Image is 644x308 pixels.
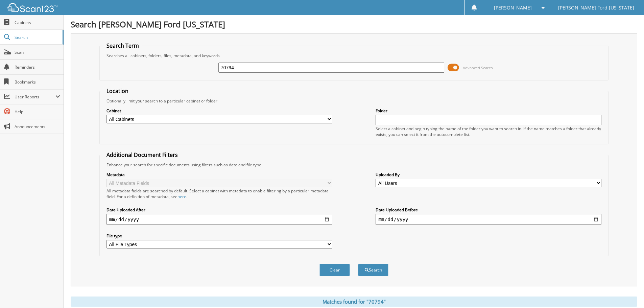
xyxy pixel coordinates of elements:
[106,172,332,177] label: Metadata
[15,124,60,129] span: Announcements
[106,233,332,239] label: File type
[319,264,350,276] button: Clear
[103,53,605,58] div: Searches all cabinets, folders, files, metadata, and keywords
[376,207,601,213] label: Date Uploaded Before
[358,264,388,276] button: Search
[103,98,605,104] div: Optionally limit your search to a particular cabinet or folder
[15,109,60,115] span: Help
[71,19,637,30] h1: Search [PERSON_NAME] Ford [US_STATE]
[15,64,60,70] span: Reminders
[106,188,332,199] div: All metadata fields are searched by default. Select a cabinet with metadata to enable filtering b...
[106,207,332,213] label: Date Uploaded After
[103,87,132,95] legend: Location
[15,20,60,25] span: Cabinets
[103,162,605,168] div: Enhance your search for specific documents using filters such as date and file type.
[71,297,637,307] div: Matches found for "70794"
[376,126,601,137] div: Select a cabinet and begin typing the name of the folder you want to search in. If the name match...
[376,172,601,177] label: Uploaded By
[558,6,634,10] span: [PERSON_NAME] Ford [US_STATE]
[376,108,601,114] label: Folder
[15,79,60,85] span: Bookmarks
[177,194,186,199] a: here
[7,3,57,12] img: scan123-logo-white.svg
[463,65,493,70] span: Advanced Search
[103,42,142,49] legend: Search Term
[494,6,532,10] span: [PERSON_NAME]
[15,34,59,40] span: Search
[15,49,60,55] span: Scan
[376,214,601,225] input: end
[15,94,55,100] span: User Reports
[103,151,181,159] legend: Additional Document Filters
[106,214,332,225] input: start
[106,108,332,114] label: Cabinet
